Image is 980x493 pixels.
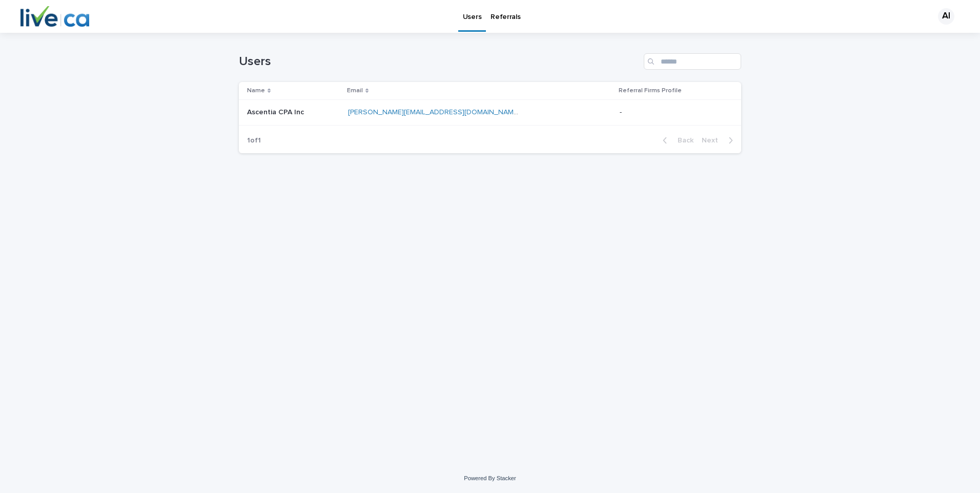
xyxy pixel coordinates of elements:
a: [PERSON_NAME][EMAIL_ADDRESS][DOMAIN_NAME] [348,109,520,116]
p: 1 of 1 [239,128,269,153]
span: Back [671,137,693,144]
a: Powered By Stacker [464,475,516,481]
button: Back [655,136,698,145]
p: - [620,108,725,117]
p: Name [247,85,265,96]
h1: Users [239,54,640,69]
span: Next [702,137,724,144]
img: W0LJ37ZJRoycoyQlQNXY [21,6,89,27]
p: Referral Firms Profile [619,85,682,96]
input: Search [644,53,741,70]
p: Ascentia CPA Inc [247,106,306,117]
button: Next [698,136,741,145]
p: Email [347,85,363,96]
tr: Ascentia CPA IncAscentia CPA Inc [PERSON_NAME][EMAIL_ADDRESS][DOMAIN_NAME] - [239,100,741,126]
div: AI [938,8,954,25]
